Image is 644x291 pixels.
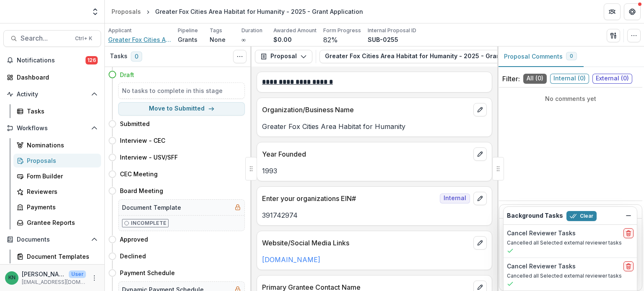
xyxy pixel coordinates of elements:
p: ∞ [241,35,246,44]
p: Tags [210,27,222,34]
h4: Declined [120,252,146,260]
button: delete [623,228,634,238]
a: Payments [13,200,101,214]
p: Internal Proposal ID [368,27,416,34]
div: Proposals [112,7,141,16]
button: delete [623,261,634,271]
button: edit [473,192,487,205]
div: Reviewers [27,187,94,196]
a: Document Templates [13,250,101,263]
nav: breadcrumb [108,5,366,18]
button: Notifications126 [3,54,101,67]
h5: Document Template [122,203,181,212]
button: More [89,273,99,283]
button: Get Help [624,3,641,20]
p: Year Founded [262,149,470,159]
button: Proposal Comments [497,46,584,67]
p: Awarded Amount [273,27,317,34]
p: Form Progress [323,27,361,34]
a: Proposals [108,5,144,18]
h4: CEC Meeting [120,170,158,178]
div: Ctrl + K [73,34,94,43]
p: Pipeline [178,27,198,34]
button: edit [473,147,487,161]
span: 0 [131,52,142,62]
button: edit [473,236,487,250]
h2: Background Tasks [507,212,563,219]
button: Clear [566,211,597,221]
a: Tasks [13,104,101,118]
span: All ( 0 ) [523,74,547,84]
p: User [69,270,86,278]
p: Filter: [502,74,520,84]
p: SUB-0255 [368,35,398,44]
span: Search... [21,34,70,42]
p: None [210,35,226,44]
h2: Cancel Reviewer Tasks [507,263,576,270]
span: Greater Fox Cities Area Habitat for Humanity [108,35,171,44]
p: Greater Fox Cities Area Habitat for Humanity [262,121,487,131]
p: 391742974 [262,210,487,220]
button: Search... [3,30,101,47]
h5: No tasks to complete in this stage [122,86,241,95]
h4: Board Meeting [120,186,163,195]
span: Activity [17,91,88,98]
div: Payments [27,203,94,211]
p: Enter your organizations EIN# [262,193,436,203]
h4: Interview - USV/SFF [120,153,178,162]
span: 126 [86,56,98,64]
h4: Interview - CEC [120,136,165,145]
a: Form Builder [13,169,101,183]
p: 1993 [262,166,487,176]
button: Dismiss [623,211,634,221]
p: [PERSON_NAME] [22,270,65,278]
p: 82 % [323,35,338,45]
h4: Submitted [120,119,150,128]
div: Greater Fox Cities Area Habitat for Humanity - 2025 - Grant Application [155,7,363,16]
p: Cancelled all Selected external reviewer tasks [507,272,634,280]
button: Greater Fox Cities Area Habitat for Humanity - 2025 - Grant Application [319,50,563,63]
a: Dashboard [3,70,101,84]
h3: Tasks [110,53,127,60]
img: US Venture/Schmidt Family Foundation logo [3,3,86,20]
span: 0 [570,53,573,59]
button: Partners [604,3,621,20]
button: Proposal [255,50,312,63]
span: Documents [17,236,88,243]
button: Open Workflows [3,121,101,135]
button: Open Activity [3,88,101,101]
p: No comments yet [502,94,639,103]
div: Proposals [27,156,94,165]
h2: Cancel Reviewer Tasks [507,230,576,237]
span: Notifications [17,57,86,64]
a: [DOMAIN_NAME] [262,255,320,264]
div: Document Templates [27,252,94,261]
p: Cancelled all Selected external reviewer tasks [507,239,634,247]
a: Nominations [13,138,101,152]
h4: Approved [120,235,148,244]
h4: Payment Schedule [120,268,175,277]
button: Toggle View Cancelled Tasks [233,50,247,63]
div: Dashboard [17,73,94,82]
h4: Draft [120,70,134,79]
span: External ( 0 ) [592,74,632,84]
div: Form Builder [27,172,94,180]
p: Organization/Business Name [262,105,470,115]
a: Proposals [13,154,101,167]
p: Incomplete [131,219,166,227]
p: Website/Social Media Links [262,238,470,248]
div: Nominations [27,141,94,149]
p: [EMAIL_ADDRESS][DOMAIN_NAME] [22,278,86,286]
p: Applicant [108,27,132,34]
button: edit [473,103,487,116]
p: $0.00 [273,35,292,44]
p: Grants [178,35,197,44]
div: Katrina Nelson [8,275,16,281]
button: Open Documents [3,233,101,246]
button: Move to Submitted [118,102,245,116]
span: Workflows [17,125,88,132]
span: Internal ( 0 ) [550,74,589,84]
a: Grantee Reports [13,216,101,229]
div: Grantee Reports [27,218,94,227]
div: Tasks [27,107,94,116]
